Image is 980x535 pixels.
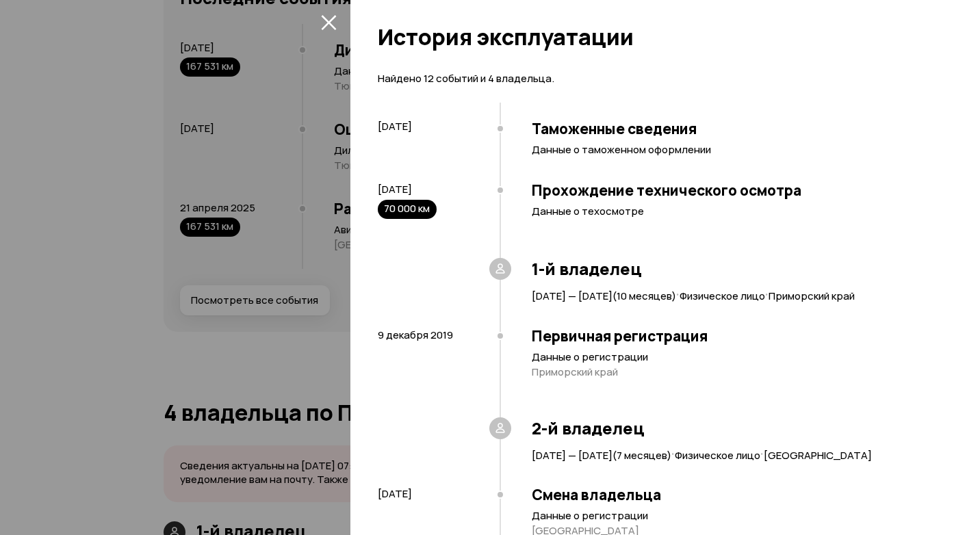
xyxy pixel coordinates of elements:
span: · [760,441,764,464]
span: [DATE] [378,119,412,133]
p: Приморский край [532,365,939,379]
span: [GEOGRAPHIC_DATA] [764,448,872,462]
span: Приморский край [769,289,855,303]
h3: 1-й владелец [532,259,939,278]
h3: Прохождение технического осмотра [532,181,939,199]
span: [DATE] [378,486,412,501]
span: Физическое лицо [675,448,760,462]
span: [DATE] [378,182,412,196]
button: закрыть [318,11,339,33]
span: 9 декабря 2019 [378,328,453,342]
span: · [676,282,680,304]
span: · [765,282,769,304]
h3: 2-й владелец [532,419,939,438]
span: Физическое лицо [680,289,765,303]
p: Данные о таможенном оформлении [532,143,939,157]
span: [DATE] — [DATE] ( 10 месяцев ) [532,289,676,303]
p: Найдено 12 событий и 4 владельца. [378,71,939,86]
p: Данные о регистрации [532,509,939,523]
div: 70 000 км [378,200,437,219]
h3: Таможенные сведения [532,120,939,138]
p: Данные о техосмотре [532,205,939,218]
span: · [671,441,675,464]
h3: Первичная регистрация [532,327,939,345]
span: [DATE] — [DATE] ( 7 месяцев ) [532,448,671,462]
p: Данные о регистрации [532,350,939,364]
h3: Смена владельца [532,486,939,504]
